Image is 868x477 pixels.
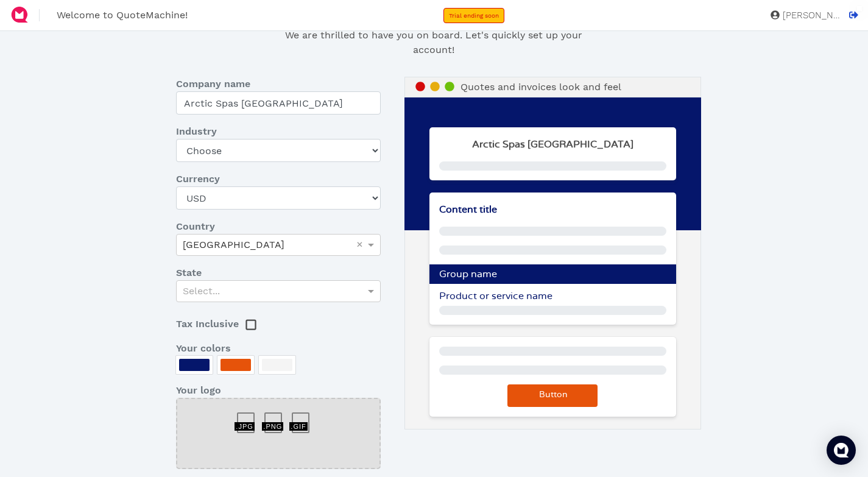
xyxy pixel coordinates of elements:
span: Button [537,390,568,399]
span: Content title [439,205,497,214]
span: Product or service name [439,291,552,301]
div: Quotes and invoices look and feel [404,77,701,97]
span: Your colors [176,341,231,356]
span: Tax Inclusive [176,318,239,330]
span: State [176,266,202,280]
span: Trial ending soon [449,12,499,19]
span: [GEOGRAPHIC_DATA] [183,239,284,250]
a: Trial ending soon [443,8,504,23]
img: QuoteM_icon_flat.png [10,5,29,24]
span: Industry [176,124,217,139]
span: × [356,239,363,250]
span: [PERSON_NAME] [780,11,841,20]
span: Welcome to QuoteMachine! [57,9,188,21]
div: Open Intercom Messenger [827,436,856,465]
span: Clear value [355,235,365,255]
span: Your logo [176,383,221,398]
div: Select... [177,281,380,302]
span: Country [176,219,215,234]
button: Button [507,384,598,407]
span: Currency [176,172,220,186]
span: Group name [439,269,497,279]
strong: Arctic Spas [GEOGRAPHIC_DATA] [472,140,633,149]
span: Company name [176,77,250,91]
